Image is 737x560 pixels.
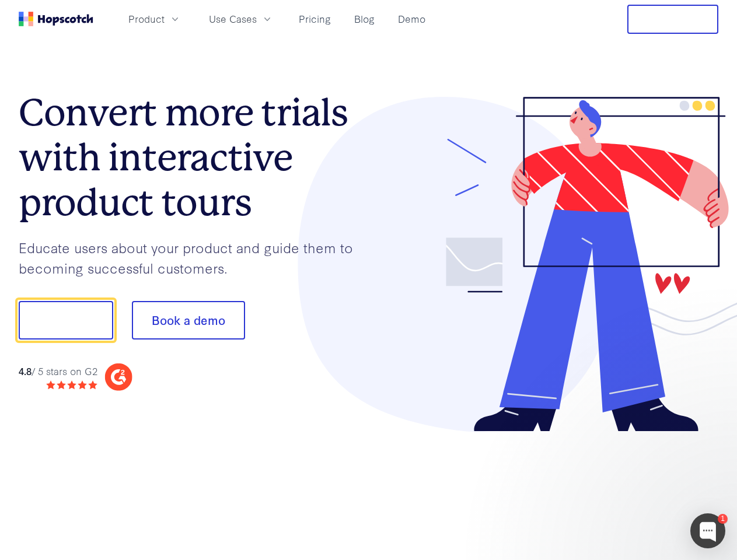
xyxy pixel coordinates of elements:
button: Product [121,9,188,29]
button: Show me! [19,301,113,339]
span: Product [128,12,165,26]
a: Pricing [294,9,336,29]
div: / 5 stars on G2 [19,364,97,379]
div: 1 [718,514,728,524]
button: Use Cases [202,9,280,29]
p: Educate users about your product and guide them to becoming successful customers. [19,237,369,278]
strong: 4.8 [19,364,32,377]
a: Home [19,12,93,26]
a: Blog [350,9,379,29]
span: Use Cases [209,12,257,26]
h1: Convert more trials with interactive product tours [19,90,369,225]
button: Free Trial [627,5,718,34]
button: Book a demo [132,301,245,339]
a: Demo [393,9,430,29]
